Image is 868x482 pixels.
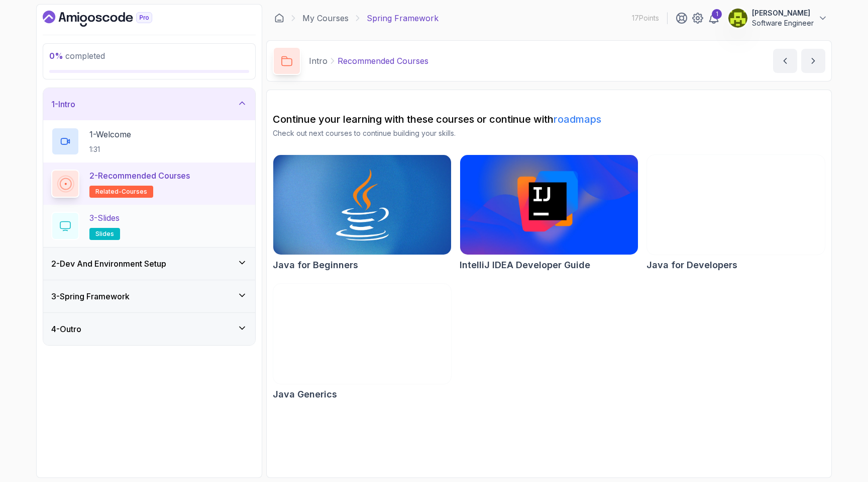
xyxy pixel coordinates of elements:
[273,154,452,272] a: Java for Beginners cardJava for Beginners
[43,88,255,120] button: 1-Intro
[274,13,284,23] a: Dashboard
[51,290,130,302] h3: 3 - Spring Framework
[273,112,825,126] h2: Continue your learning with these courses or continue with
[632,13,659,23] p: 17 Points
[89,144,131,154] p: 1:31
[647,155,825,255] img: Java for Developers card
[49,51,105,61] span: completed
[43,280,255,312] button: 3-Spring Framework
[773,49,797,73] button: previous content
[51,323,81,335] h3: 4 - Outro
[646,258,737,272] h2: Java for Developers
[460,258,590,272] h2: IntelliJ IDEA Developer Guide
[43,248,255,280] button: 2-Dev And Environment Setup
[43,11,175,27] a: Dashboard
[49,51,63,61] span: 0 %
[646,154,825,272] a: Java for Developers cardJava for Developers
[273,387,337,401] h2: Java Generics
[801,49,825,73] button: next content
[89,170,190,182] p: 2 - Recommended Courses
[273,155,451,255] img: Java for Beginners card
[309,55,328,67] p: Intro
[302,12,349,24] a: My Courses
[460,155,638,255] img: IntelliJ IDEA Developer Guide card
[51,170,247,198] button: 2-Recommended Coursesrelated-courses
[367,12,439,24] p: Spring Framework
[51,127,247,155] button: 1-Welcome1:31
[273,128,825,138] p: Check out next courses to continue building your skills.
[338,55,428,67] p: Recommended Courses
[752,18,814,28] p: Software Engineer
[728,9,747,28] img: user profile image
[273,284,451,383] img: Java Generics card
[95,230,114,238] span: slides
[728,8,828,28] button: user profile image[PERSON_NAME]Software Engineer
[708,12,720,24] a: 1
[51,98,75,110] h3: 1 - Intro
[712,9,722,19] div: 1
[51,212,247,240] button: 3-Slidesslides
[554,113,601,125] a: roadmaps
[752,8,814,18] p: [PERSON_NAME]
[95,188,147,196] span: related-courses
[273,258,358,272] h2: Java for Beginners
[43,313,255,345] button: 4-Outro
[89,212,120,224] p: 3 - Slides
[460,154,638,272] a: IntelliJ IDEA Developer Guide cardIntelliJ IDEA Developer Guide
[273,283,452,401] a: Java Generics cardJava Generics
[51,258,166,270] h3: 2 - Dev And Environment Setup
[89,128,131,140] p: 1 - Welcome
